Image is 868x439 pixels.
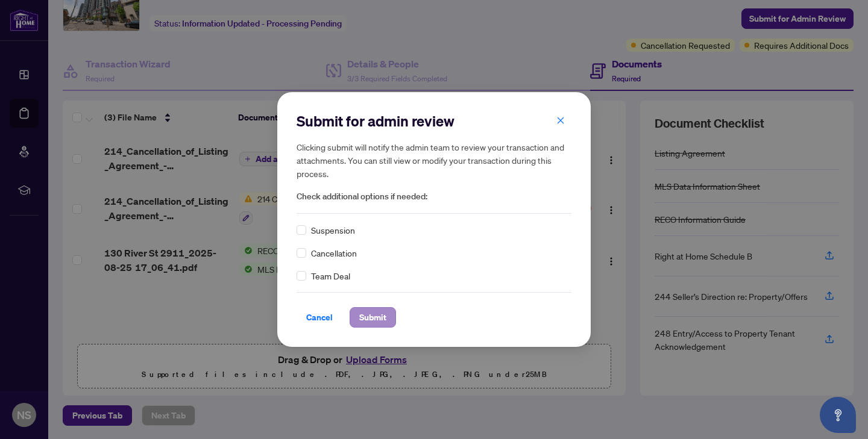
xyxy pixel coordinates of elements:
button: Open asap [820,397,856,433]
button: Cancel [297,307,342,328]
button: Submit [350,307,396,328]
span: Suspension [311,223,355,237]
span: Cancellation [311,246,357,260]
span: Check additional options if needed: [297,190,571,204]
span: Team Deal [311,269,350,282]
span: Submit [359,308,386,327]
span: close [556,116,565,125]
h5: Clicking submit will notify the admin team to review your transaction and attachments. You can st... [297,140,571,180]
h2: Submit for admin review [297,111,571,131]
span: Cancel [306,308,333,327]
